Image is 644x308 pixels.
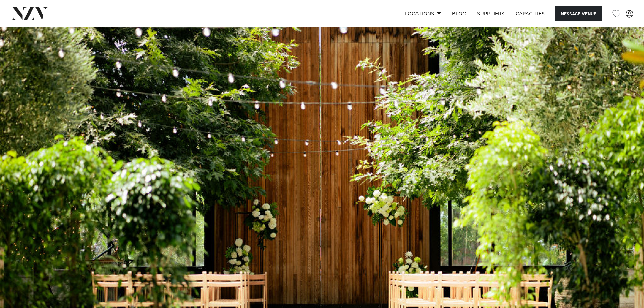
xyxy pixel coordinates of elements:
button: Message Venue [555,6,602,21]
a: Locations [399,6,447,21]
a: BLOG [447,6,472,21]
img: nzv-logo.png [11,7,48,20]
a: SUPPLIERS [472,6,510,21]
a: Capacities [510,6,550,21]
